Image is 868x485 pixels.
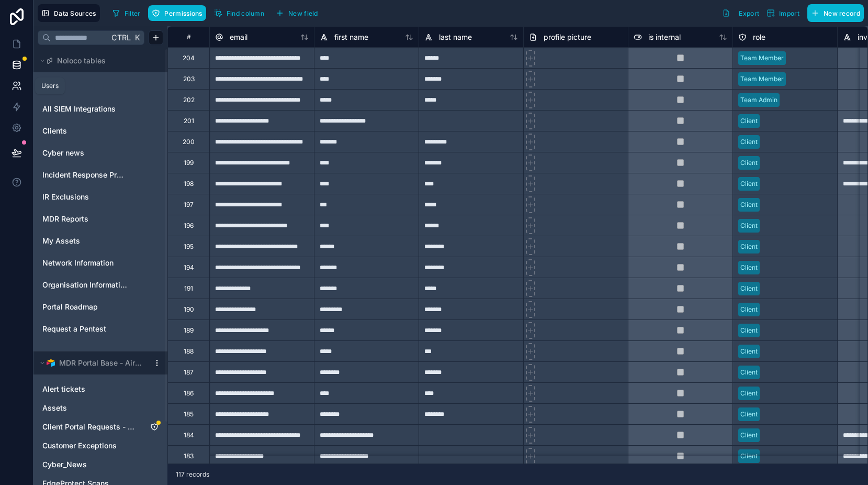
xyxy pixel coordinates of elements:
div: Client [740,368,758,377]
span: Assets [42,403,67,413]
span: IR Exclusions [42,192,89,202]
div: Incident Response Preference [38,167,163,183]
div: Client [740,200,758,210]
div: Client [740,389,758,398]
button: Permissions [148,5,206,21]
div: 197 [184,201,194,209]
span: New record [824,9,860,17]
a: User [42,82,127,92]
a: Alert tickets [42,384,138,394]
div: 187 [184,368,194,377]
span: email [230,32,247,42]
span: Clients [42,126,67,136]
span: first name [334,32,368,42]
span: Ctrl [110,31,132,44]
div: Client [740,347,758,356]
div: Alert tickets [38,381,163,398]
div: Assets [38,400,163,416]
div: Client [740,179,758,189]
div: Client [740,221,758,230]
span: New field [288,9,318,17]
a: Cyber news [42,148,127,158]
div: 200 [183,138,195,146]
div: 194 [184,263,194,272]
div: Client [740,305,758,314]
a: Network Information [42,258,127,268]
div: All SIEM Integrations [38,101,163,117]
span: Permissions [164,9,202,17]
button: Airtable LogoMDR Portal Base - Airtable [38,356,149,370]
div: Client [740,242,758,251]
div: Client [740,158,758,168]
div: 188 [184,347,194,356]
div: 195 [184,242,194,251]
div: Customer Exceptions [38,437,163,454]
button: Data Sources [38,4,100,22]
span: 117 records [176,470,209,479]
span: Alert tickets [42,384,85,394]
a: IR Exclusions [42,192,127,202]
div: Client [740,284,758,293]
a: Client Portal Requests - Sync from [GEOGRAPHIC_DATA] [42,422,138,432]
span: role [753,32,765,42]
a: New record [803,4,864,22]
div: User [38,79,163,95]
span: Customer Exceptions [42,440,117,451]
a: Assets [42,403,138,413]
div: Client [740,137,758,147]
a: Incident Response Preference [42,170,127,180]
span: K [133,34,141,41]
div: Client [740,116,758,126]
div: Client [740,451,758,461]
div: Team Admin [740,95,777,105]
div: Network Information [38,255,163,271]
div: Organisation Information [38,277,163,293]
div: 199 [184,159,194,167]
img: Airtable Logo [47,359,55,367]
div: 191 [184,284,193,293]
span: Request a Pentest [42,324,106,334]
div: Portal Roadmap [38,299,163,315]
span: Cyber news [42,148,84,158]
a: Portal Roadmap [42,302,127,312]
div: Client [740,326,758,335]
div: Client [740,431,758,440]
a: Request a Pentest [42,324,127,334]
button: Find column [210,5,268,21]
div: 186 [184,389,194,398]
div: Client [740,410,758,419]
div: 203 [183,75,195,83]
span: Portal Roadmap [42,302,98,312]
button: Filter [108,5,144,21]
span: Import [779,9,799,17]
a: Organisation Information [42,280,127,290]
span: All SIEM Integrations [42,104,116,114]
div: My Assets [38,233,163,249]
div: 183 [184,452,194,460]
span: Filter [125,9,141,17]
a: Permissions [148,5,210,21]
div: Team Member [740,74,784,84]
a: Customer Exceptions [42,440,138,451]
span: Data Sources [54,9,96,17]
span: MDR Reports [42,214,88,224]
button: Export [718,4,763,22]
span: Network Information [42,258,114,268]
span: MDR Portal Base - Airtable [59,358,144,368]
button: New field [272,5,322,21]
div: Client Portal Requests - Sync from JIRA [38,418,163,435]
span: Export [739,9,759,17]
div: 185 [184,410,194,418]
button: New record [807,4,864,22]
div: 190 [184,305,194,314]
a: Clients [42,126,127,136]
span: Noloco tables [57,56,106,66]
div: # [176,33,201,41]
a: All SIEM Integrations [42,104,127,114]
div: Team Member [740,53,784,63]
div: 189 [184,326,194,335]
span: profile picture [544,32,591,42]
